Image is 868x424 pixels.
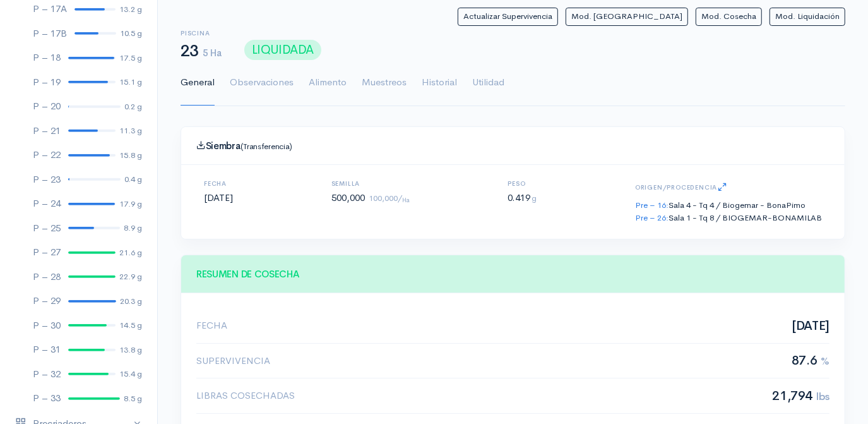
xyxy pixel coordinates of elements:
div: 0.4 g [124,173,142,186]
h1: 23 [181,42,222,61]
span: lbs [816,390,829,403]
div: P – 22 [33,148,61,162]
a: Alimento [309,60,347,106]
div: P – 17A [33,2,67,16]
span: Supervivencia [196,354,270,368]
a: Muestreos [362,60,407,106]
div: 0.2 g [124,100,142,113]
div: P – 18 [33,51,61,65]
div: 8.9 g [124,222,142,234]
div: P – 33 [33,391,61,406]
div: P – 17B [33,27,67,41]
div: 11.3 g [119,124,142,137]
div: P – 32 [33,367,61,382]
div: 22.9 g [119,270,142,283]
div: 13.8 g [119,344,142,356]
div: P – 24 [33,197,61,211]
span: Fecha [196,318,227,333]
div: 14.5 g [119,319,142,332]
div: P – 27 [33,245,61,260]
button: Actualizar Supervivencia [458,8,558,26]
a: General [181,60,215,106]
span: [DATE] [792,319,829,333]
div: 17.9 g [119,198,142,210]
div: P – 29 [33,294,61,308]
span: Libras cosechadas [196,389,295,403]
span: 87.6 [792,354,829,368]
div: P – 21 [33,124,61,138]
div: P – 23 [33,173,61,187]
div: 8.5 g [124,392,142,405]
div: 0.419 [492,180,552,224]
small: (Transferencia) [241,141,293,152]
div: 10.5 g [120,27,142,40]
h6: Fecha [204,180,233,187]
button: Mod. Cosecha [696,8,762,26]
span: 5 Ha [203,47,222,59]
a: Utilidad [472,60,504,106]
h4: Siembra [196,140,829,152]
span: g [532,193,537,203]
div: 21.6 g [119,246,142,259]
button: Mod. [GEOGRAPHIC_DATA] [566,8,688,26]
sub: Ha [402,197,410,204]
div: 13.2 g [119,3,142,16]
div: P – 31 [33,342,61,357]
div: P – 30 [33,318,61,333]
a: Pre – 16: [635,200,669,210]
span: LIQUIDADA [244,40,321,61]
div: 15.8 g [119,149,142,162]
div: 17.5 g [119,52,142,64]
h6: Peso [508,180,537,187]
div: 20.3 g [120,295,142,308]
span: Sala 4 - Tq 4 / Biogemar - BonaPimo [669,200,806,210]
span: % [821,354,829,368]
div: 15.4 g [119,368,142,380]
a: Pre – 26: [635,212,669,223]
div: P – 19 [33,75,61,90]
div: 500,000 [316,180,425,224]
button: Mod. Liquidación [770,8,845,26]
div: P – 25 [33,221,61,236]
h6: Origen/Procedencia [635,180,822,196]
h6: Semilla [331,180,410,187]
div: P – 28 [33,270,61,284]
div: P – 20 [33,99,61,114]
a: Historial [422,60,457,106]
span: Sala 1 - Tq 8 / BIOGEMAR-BONAMILAB [669,212,822,223]
small: 100,000/ [369,193,410,203]
h4: RESUMEN DE COSECHA [196,269,829,280]
div: 15.1 g [119,76,142,88]
a: Observaciones [230,60,294,106]
div: [DATE] [189,180,248,224]
span: 21,794 [773,389,829,403]
h6: Piscina [181,30,222,37]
